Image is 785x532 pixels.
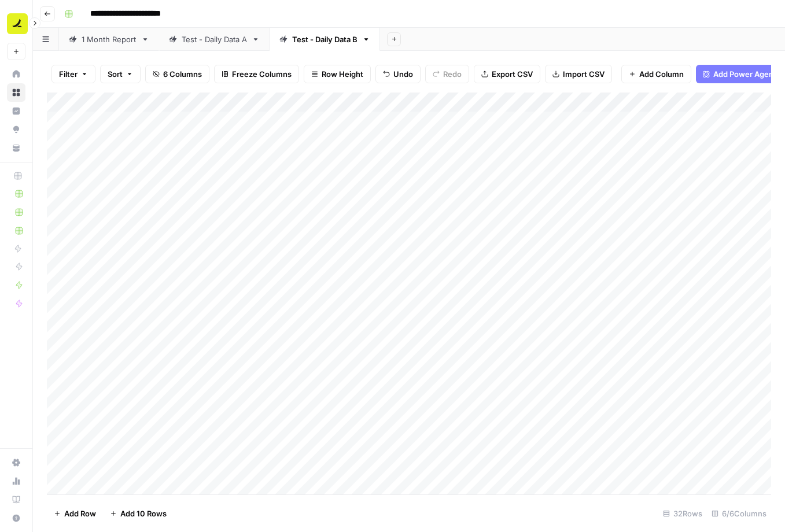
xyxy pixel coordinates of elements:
div: 32 Rows [658,504,707,523]
a: Browse [7,83,25,102]
div: 6/6 Columns [707,504,771,523]
button: Add Column [621,65,691,83]
div: 1 Month Report [82,34,137,45]
button: Filter [51,65,95,83]
div: Test - Daily Data B [292,34,358,45]
span: Add Column [639,68,684,80]
a: Opportunities [7,120,25,139]
button: Freeze Columns [214,65,299,83]
span: Redo [443,68,462,80]
a: Learning Hub [7,490,25,509]
a: Test - Daily Data A [159,28,270,51]
button: Add Power Agent [696,65,783,83]
a: Usage [7,472,25,490]
span: Row Height [322,68,363,80]
span: Filter [59,68,78,80]
button: Undo [375,65,421,83]
button: Help + Support [7,509,25,527]
span: 6 Columns [163,68,202,80]
img: Ramp Logo [7,13,28,34]
button: Add Row [47,504,103,523]
span: Undo [393,68,413,80]
button: 6 Columns [145,65,209,83]
a: Insights [7,102,25,120]
button: Add 10 Rows [103,504,174,523]
span: Freeze Columns [232,68,292,80]
a: Your Data [7,139,25,157]
span: Sort [108,68,123,80]
button: Workspace: Ramp [7,9,25,38]
button: Export CSV [474,65,540,83]
a: Home [7,65,25,83]
span: Import CSV [563,68,605,80]
button: Row Height [304,65,371,83]
a: Settings [7,453,25,472]
a: Test - Daily Data B [270,28,380,51]
span: Export CSV [492,68,533,80]
span: Add 10 Rows [120,508,167,519]
span: Add Power Agent [713,68,776,80]
div: Test - Daily Data A [182,34,247,45]
button: Import CSV [545,65,612,83]
a: 1 Month Report [59,28,159,51]
button: Redo [425,65,469,83]
span: Add Row [64,508,96,519]
button: Sort [100,65,141,83]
